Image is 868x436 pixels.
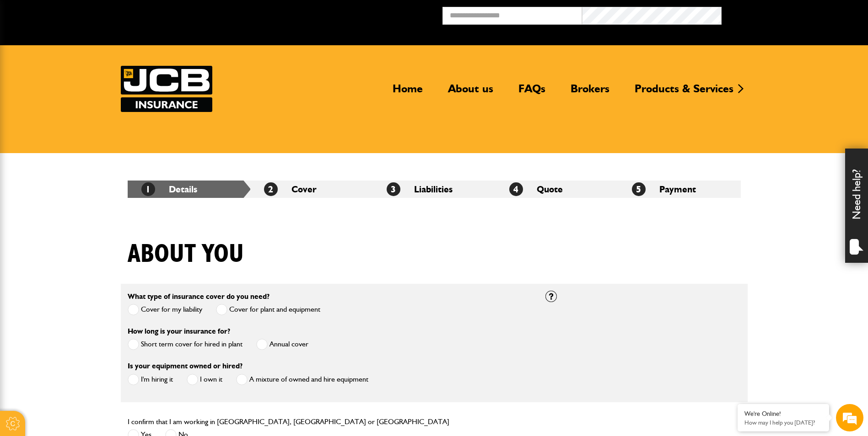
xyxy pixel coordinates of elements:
span: 2 [264,182,278,196]
label: Annual cover [256,339,308,350]
label: A mixture of owned and hire equipment [236,374,368,385]
a: About us [441,82,500,103]
label: I'm hiring it [128,374,173,385]
label: Is your equipment owned or hired? [128,362,243,370]
label: I own it [187,374,222,385]
a: JCB Insurance Services [121,66,212,112]
span: 3 [387,182,400,196]
h1: About you [128,239,244,270]
li: Liabilities [373,181,496,198]
a: Products & Services [628,82,740,103]
button: Broker Login [722,7,861,21]
span: 1 [141,182,155,196]
li: Details [128,181,250,198]
label: Cover for my liability [128,304,202,315]
a: FAQs [512,82,552,103]
label: What type of insurance cover do you need? [128,293,270,300]
span: 4 [509,182,523,196]
a: Brokers [564,82,616,103]
img: JCB Insurance Services logo [121,66,212,112]
li: Payment [618,181,741,198]
p: How may I help you today? [744,419,822,426]
label: Short term cover for hired in plant [128,339,243,350]
div: We're Online! [744,410,822,418]
div: Need help? [845,149,868,263]
label: How long is your insurance for? [128,328,230,335]
label: I confirm that I am working in [GEOGRAPHIC_DATA], [GEOGRAPHIC_DATA] or [GEOGRAPHIC_DATA] [128,418,449,425]
span: 5 [632,182,646,196]
li: Cover [250,181,373,198]
label: Cover for plant and equipment [216,304,320,315]
li: Quote [496,181,618,198]
a: Home [386,82,430,103]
